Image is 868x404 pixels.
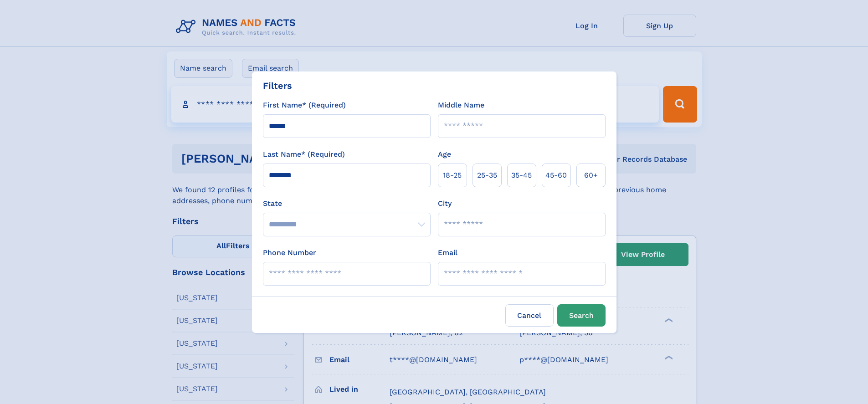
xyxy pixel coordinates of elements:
label: Email [438,247,457,258]
button: Search [557,304,606,327]
span: 60+ [584,170,598,181]
span: 18‑25 [443,170,462,181]
label: Middle Name [438,100,484,111]
label: Last Name* (Required) [263,149,345,160]
span: 25‑35 [477,170,497,181]
label: Cancel [505,304,554,327]
label: State [263,198,431,209]
label: City [438,198,452,209]
label: First Name* (Required) [263,100,346,111]
label: Phone Number [263,247,316,258]
span: 45‑60 [545,170,567,181]
span: 35‑45 [511,170,532,181]
div: Filters [263,79,292,92]
label: Age [438,149,451,160]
